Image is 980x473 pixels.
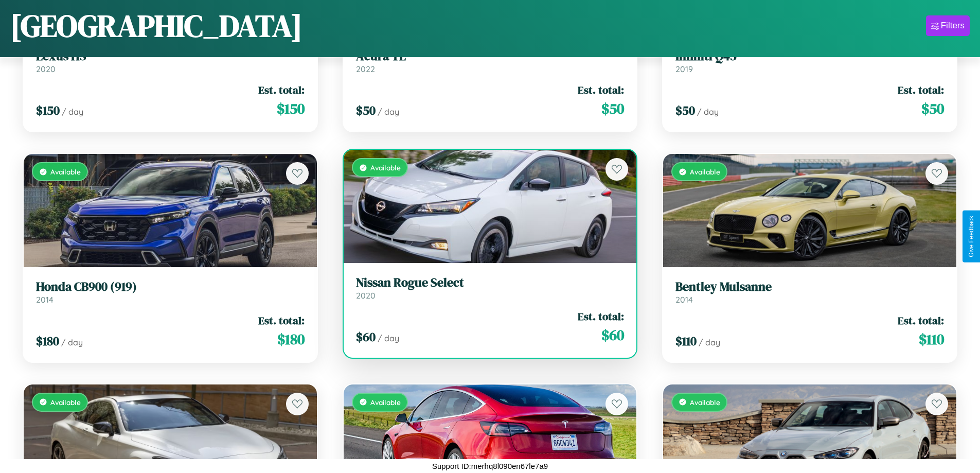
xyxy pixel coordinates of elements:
[356,275,625,301] a: Nissan Rogue Select2020
[601,325,624,345] span: $ 60
[277,329,305,349] span: $ 180
[921,98,944,119] span: $ 50
[690,398,720,407] span: Available
[919,329,944,349] span: $ 110
[968,216,975,257] div: Give Feedback
[697,107,719,117] span: / day
[36,294,54,305] span: 2014
[258,82,305,97] span: Est. total:
[675,279,944,294] h3: Bentley Mulsanne
[36,102,60,119] span: $ 150
[277,98,305,119] span: $ 150
[378,107,399,117] span: / day
[578,82,624,97] span: Est. total:
[36,279,305,305] a: Honda CB900 (919)2014
[432,459,548,473] p: Support ID: merhq8l090en67le7a9
[898,82,944,97] span: Est. total:
[675,294,693,305] span: 2014
[50,398,81,407] span: Available
[898,313,944,328] span: Est. total:
[10,5,302,47] h1: [GEOGRAPHIC_DATA]
[601,98,624,119] span: $ 50
[370,398,401,407] span: Available
[356,275,625,290] h3: Nissan Rogue Select
[50,167,81,176] span: Available
[675,332,697,349] span: $ 110
[941,21,965,31] div: Filters
[36,49,305,74] a: Lexus HS2020
[356,328,376,345] span: $ 60
[370,163,401,172] span: Available
[61,337,83,347] span: / day
[690,167,720,176] span: Available
[62,107,83,117] span: / day
[378,333,399,343] span: / day
[926,15,970,36] button: Filters
[356,290,376,301] span: 2020
[356,64,375,74] span: 2022
[36,332,59,349] span: $ 180
[675,102,695,119] span: $ 50
[675,49,944,74] a: Infiniti Q452019
[356,102,376,119] span: $ 50
[699,337,720,347] span: / day
[36,64,56,74] span: 2020
[578,309,624,324] span: Est. total:
[36,279,305,294] h3: Honda CB900 (919)
[356,49,625,74] a: Acura TL2022
[258,313,305,328] span: Est. total:
[675,279,944,305] a: Bentley Mulsanne2014
[675,64,693,74] span: 2019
